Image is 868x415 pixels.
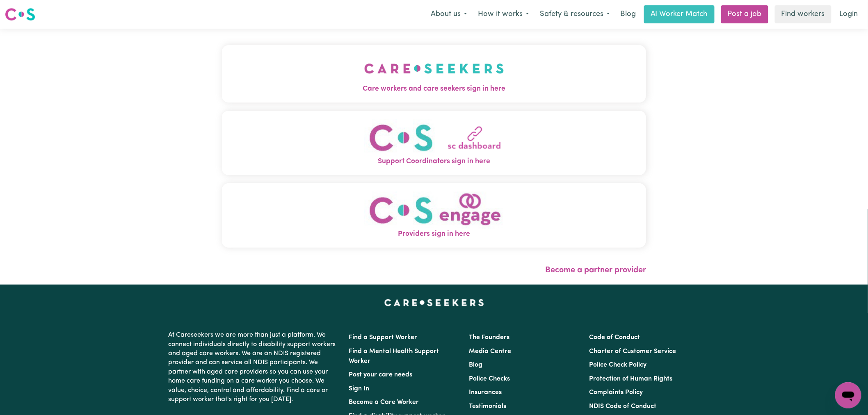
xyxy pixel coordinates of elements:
[835,382,861,408] iframe: Button to launch messaging window
[469,389,502,396] a: Insurances
[5,7,35,22] img: Careseekers logo
[5,5,35,24] a: Careseekers logo
[469,376,510,382] a: Police Checks
[222,183,646,248] button: Providers sign in here
[589,362,647,368] a: Police Check Policy
[168,327,339,407] p: At Careseekers we are more than just a platform. We connect individuals directly to disability su...
[835,5,863,23] a: Login
[615,5,641,23] a: Blog
[589,348,676,355] a: Charter of Customer Service
[384,299,484,306] a: Careseekers home page
[222,156,646,167] span: Support Coordinators sign in here
[349,334,417,341] a: Find a Support Worker
[349,399,419,406] a: Become a Care Worker
[589,403,657,410] a: NDIS Code of Conduct
[775,5,831,23] a: Find workers
[349,372,412,378] a: Post your care needs
[469,403,506,410] a: Testimonials
[469,362,482,368] a: Blog
[473,6,535,23] button: How it works
[589,334,640,341] a: Code of Conduct
[469,348,511,355] a: Media Centre
[222,84,646,94] span: Care workers and care seekers sign in here
[222,111,646,175] button: Support Coordinators sign in here
[469,334,509,341] a: The Founders
[222,45,646,103] button: Care workers and care seekers sign in here
[349,348,439,365] a: Find a Mental Health Support Worker
[589,376,673,382] a: Protection of Human Rights
[222,229,646,239] span: Providers sign in here
[589,389,643,396] a: Complaints Policy
[644,5,715,23] a: AI Worker Match
[535,6,615,23] button: Safety & resources
[425,6,473,23] button: About us
[545,266,646,274] a: Become a partner provider
[349,385,369,392] a: Sign In
[721,5,768,23] a: Post a job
